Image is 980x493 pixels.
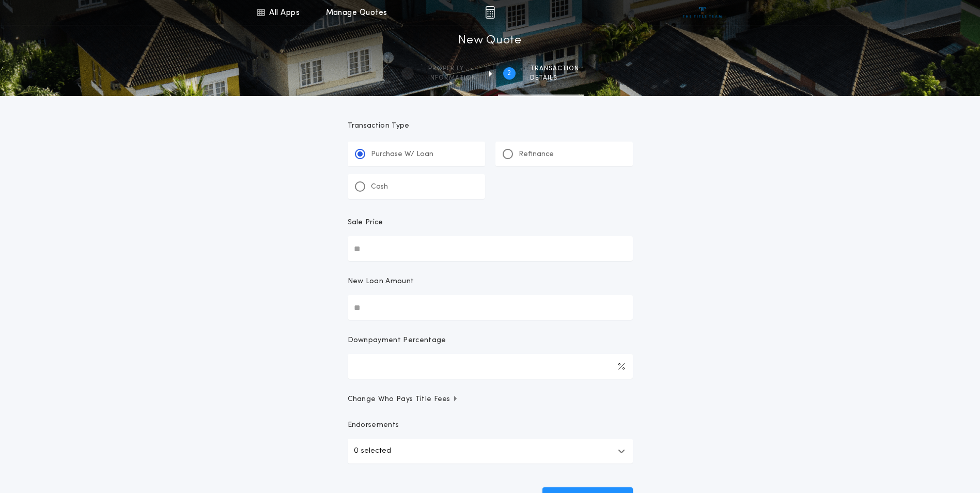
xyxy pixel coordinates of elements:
span: details [530,74,579,82]
p: 0 selected [354,445,391,457]
p: Cash [371,182,388,192]
input: Sale Price [348,236,633,261]
span: Transaction [530,65,579,73]
span: Change Who Pays Title Fees [348,394,459,405]
p: New Loan Amount [348,276,414,287]
button: 0 selected [348,439,633,464]
span: information [428,74,476,82]
span: Property [428,65,476,73]
img: vs-icon [683,7,722,18]
button: Change Who Pays Title Fees [348,394,633,405]
p: Purchase W/ Loan [371,149,433,160]
h2: 2 [507,69,511,78]
p: Transaction Type [348,121,633,131]
p: Downpayment Percentage [348,335,446,346]
p: Endorsements [348,420,633,430]
p: Refinance [519,149,554,160]
h1: New Quote [458,33,521,49]
img: img [485,6,495,19]
input: Downpayment Percentage [348,354,633,379]
p: Sale Price [348,218,383,228]
input: New Loan Amount [348,295,633,320]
